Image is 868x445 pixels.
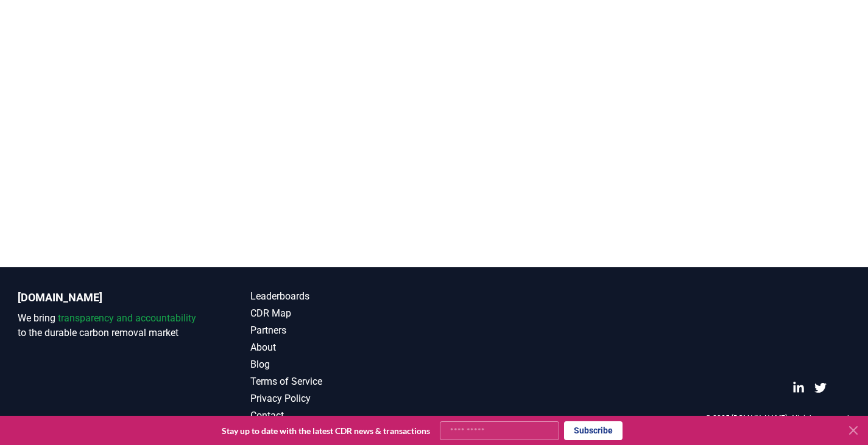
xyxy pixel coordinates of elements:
a: Terms of Service [250,374,434,389]
a: Partners [250,323,434,338]
a: About [250,340,434,355]
p: We bring to the durable carbon removal market [18,311,202,340]
a: Contact [250,408,434,423]
p: [DOMAIN_NAME] [18,289,202,306]
span: transparency and accountability [58,312,196,324]
a: Twitter [814,382,827,394]
p: © 2025 [DOMAIN_NAME]. All rights reserved. [705,413,851,423]
a: Privacy Policy [250,391,434,406]
a: Leaderboards [250,289,434,304]
a: LinkedIn [792,382,805,394]
a: Blog [250,357,434,372]
a: CDR Map [250,306,434,321]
